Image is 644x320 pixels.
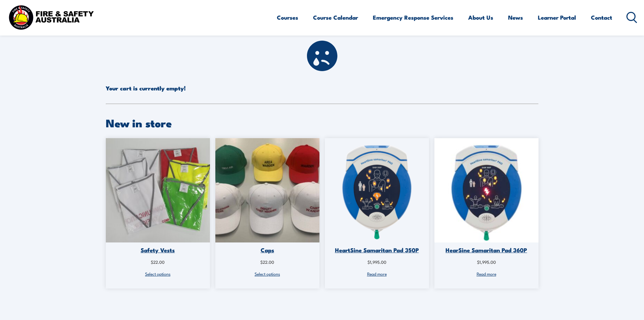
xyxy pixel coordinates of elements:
[434,270,539,278] a: Read more about “HearSine Samaritan Pad 360P”
[325,247,429,254] div: HeartSine Samaritan Pad 350P
[538,8,576,26] a: Learner Portal
[277,8,298,26] a: Courses
[151,259,153,265] span: $
[508,8,523,26] a: News
[215,247,319,254] div: Caps
[325,138,429,258] a: HeartSine Samaritan Pad 350P HeartSine Samaritan Pad 350P
[477,259,479,265] span: $
[325,138,429,242] img: HeartSine Samaritan Pad 350P
[367,259,386,265] span: 1,995.00
[215,138,319,258] a: Caps Caps
[468,8,493,26] a: About Us
[477,259,496,265] span: 1,995.00
[106,138,210,242] img: Safety Vests
[106,247,210,254] div: Safety Vests
[215,270,319,278] a: Select options for “Caps”
[313,8,358,26] a: Course Calendar
[106,138,210,258] a: Safety Vests Safety Vests
[434,138,539,258] a: HearSine Samaritan Pad 360P HearSine Samaritan Pad 360P
[260,259,274,265] span: 22.00
[434,247,539,254] div: HearSine Samaritan Pad 360P
[325,270,429,278] a: Read more about “HeartSine Samaritan Pad 350P”
[106,41,539,93] h2: Your cart is currently empty!
[260,259,263,265] span: $
[106,270,210,278] a: Select options for “Safety Vests”
[434,138,539,242] img: HearSine Samaritan Pad 360P
[106,118,539,127] h2: New in store
[215,138,319,242] img: Caps
[367,259,370,265] span: $
[591,8,612,26] a: Contact
[151,259,165,265] span: 22.00
[373,8,453,26] a: Emergency Response Services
